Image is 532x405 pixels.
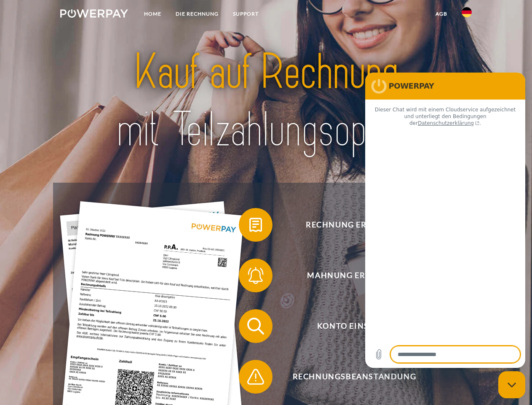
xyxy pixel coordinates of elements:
[251,360,457,394] span: Rechnungsbeanstandung
[498,371,525,398] iframe: Schaltfläche zum Öffnen des Messaging-Fensters; Konversation läuft
[428,6,454,22] a: agb
[245,265,266,286] img: qb_bell.svg
[251,259,457,292] span: Mahnung erhalten?
[239,208,458,242] button: Rechnung erhalten?
[245,214,266,235] img: qb_bill.svg
[168,6,226,22] a: DIE RECHNUNG
[239,259,458,292] button: Mahnung erhalten?
[251,208,457,242] span: Rechnung erhalten?
[226,6,266,22] a: SUPPORT
[462,7,472,17] img: de
[251,309,457,343] span: Konto einsehen
[80,40,452,162] img: title-powerpay_de.svg
[245,316,266,337] img: qb_search.svg
[60,9,128,18] img: logo-powerpay-white.svg
[245,366,266,387] img: qb_warning.svg
[137,6,168,22] a: Home
[239,309,458,343] button: Konto einsehen
[239,360,458,394] button: Rechnungsbeanstandung
[365,73,525,368] iframe: Messaging-Fenster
